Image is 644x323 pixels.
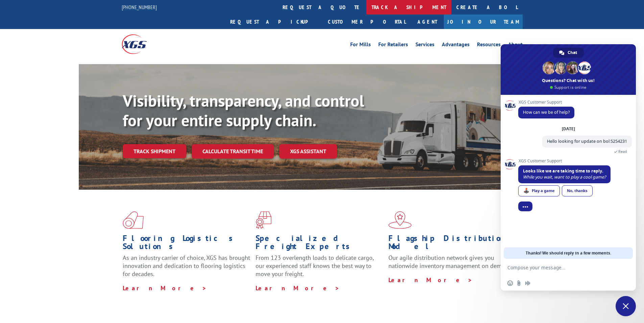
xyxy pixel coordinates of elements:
[525,280,530,286] span: Audio message
[518,159,611,163] span: XGS Customer Support
[350,42,371,49] a: For Mills
[562,127,575,131] div: [DATE]
[411,15,444,29] a: Agent
[256,211,271,229] img: xgs-icon-focused-on-flooring-red
[323,15,411,29] a: Customer Portal
[122,4,157,10] a: [PHONE_NUMBER]
[547,138,627,144] span: Hello looking for update on bol:5254231
[442,42,470,49] a: Advantages
[415,42,434,49] a: Services
[477,42,501,49] a: Resources
[123,234,251,254] h1: Flooring Logistics Solutions
[523,174,606,180] span: While you wait, want to play a cool game?
[225,15,323,29] a: Request a pickup
[568,48,577,58] span: Chat
[507,280,513,286] span: Insert an emoji
[388,276,473,284] a: Learn More >
[256,234,383,254] h1: Specialized Freight Experts
[516,280,522,286] span: Send a file
[388,234,516,254] h1: Flagship Distribution Model
[256,254,383,284] p: From 123 overlength loads to delicate cargo, our experienced staff knows the best way to move you...
[523,168,603,174] span: Looks like we are taking time to reply.
[256,284,340,292] a: Learn More >
[518,185,560,196] div: Play a game
[618,149,627,154] span: Read
[123,144,186,158] a: Track shipment
[388,211,412,229] img: xgs-icon-flagship-distribution-model-red
[526,247,611,259] span: Thanks! We should reply in a few moments.
[279,144,337,159] a: XGS ASSISTANT
[192,144,274,159] a: Calculate transit time
[616,296,636,316] div: Close chat
[123,211,144,229] img: xgs-icon-total-supply-chain-intelligence-red
[518,100,574,105] span: XGS Customer Support
[123,284,207,292] a: Learn More >
[553,48,584,58] div: Chat
[123,90,364,131] b: Visibility, transparency, and control for your entire supply chain.
[508,42,523,49] a: About
[523,109,570,115] span: How can we be of help?
[444,15,523,29] a: Join Our Team
[378,42,408,49] a: For Retailers
[388,254,513,270] span: Our agile distribution network gives you nationwide inventory management on demand.
[507,265,614,271] textarea: Compose your message...
[523,188,529,193] span: 🕹️
[562,185,593,196] div: No, thanks
[123,254,250,278] span: As an industry carrier of choice, XGS has brought innovation and dedication to flooring logistics...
